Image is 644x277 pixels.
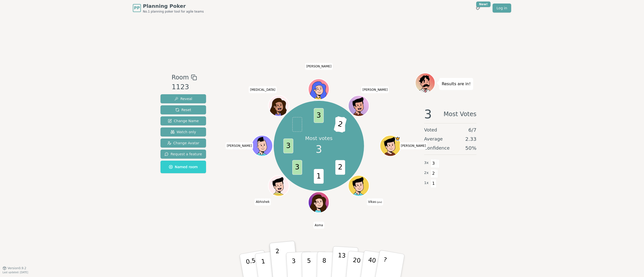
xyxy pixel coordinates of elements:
span: 1 [431,179,436,188]
span: Click to change your name [226,142,253,149]
span: 3 [424,108,432,120]
button: Watch only [160,127,206,136]
span: Named room [169,164,198,169]
span: 3 [284,138,293,153]
button: Change Avatar [160,138,206,148]
a: Log in [493,4,511,13]
span: 2 [335,160,345,175]
span: Reset [175,107,191,112]
span: Version 0.9.2 [8,266,26,270]
span: Room [172,73,189,82]
button: Reset [160,105,206,114]
span: Change Avatar [167,141,199,146]
span: Click to change your name [313,222,325,229]
span: 1 [314,169,324,184]
span: 50 % [465,145,476,152]
span: Click to change your name [255,199,271,206]
span: Planning Poker [143,3,204,10]
span: Average [424,135,443,143]
p: Results are in! [442,80,471,87]
span: PP [134,5,140,11]
span: 1 x [424,180,429,186]
span: 3 [316,142,322,157]
span: Most Votes [444,108,476,120]
span: 6 / 7 [468,126,476,133]
div: New! [476,2,491,7]
span: Click to change your name [400,142,427,149]
span: Viney is the host [395,136,400,141]
span: 2 x [424,170,429,176]
span: Voted [424,126,437,133]
span: Reveal [174,96,192,101]
span: Watch only [171,129,196,134]
button: Reveal [160,94,206,103]
button: Click to change your avatar [349,176,369,196]
button: New! [473,4,482,13]
button: Request a feature [160,150,206,159]
p: 2 [275,248,282,275]
span: Change Name [168,118,199,123]
span: Last updated: [DATE] [3,271,28,274]
span: 2 [431,169,436,178]
span: 3 [431,159,436,168]
span: Click to change your name [249,86,276,93]
button: Named room [160,161,206,173]
span: 3 [292,160,302,175]
span: No.1 planning poker tool for agile teams [143,10,204,14]
span: Click to change your name [305,63,333,70]
button: Change Name [160,116,206,125]
span: Confidence [424,145,450,152]
span: Click to change your name [361,86,389,93]
span: 2 [334,116,347,133]
span: Request a feature [165,152,202,157]
span: 3 [314,108,324,123]
button: Version0.9.2 [3,266,26,270]
span: Click to change your name [367,199,383,206]
a: PPPlanning PokerNo.1 planning poker tool for agile teams [133,3,204,14]
span: 2.33 [465,135,476,143]
span: (you) [376,201,382,204]
div: 1123 [172,82,197,92]
p: Most votes [305,135,333,142]
span: 3 x [424,160,429,166]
